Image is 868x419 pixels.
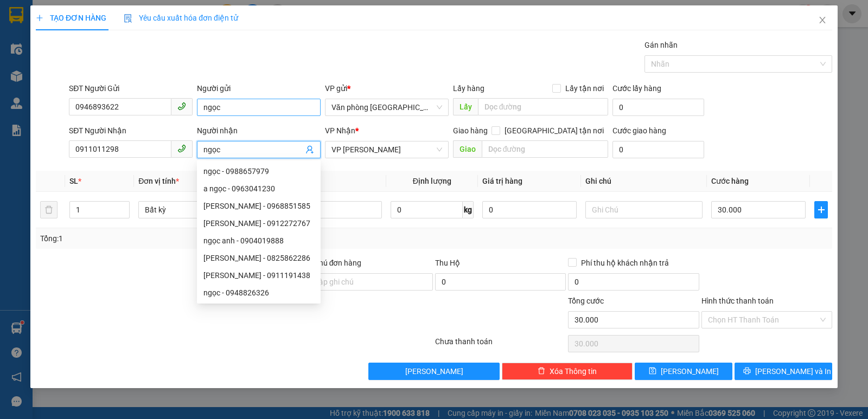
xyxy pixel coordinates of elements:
div: ngọc - 0948826326 [197,284,321,301]
img: icon [124,14,132,23]
b: GỬI : Văn phòng [GEOGRAPHIC_DATA] [14,79,112,151]
span: phone [177,102,186,111]
span: Phí thu hộ khách nhận trả [577,257,673,269]
span: Lấy [453,98,478,115]
button: plus [814,201,828,218]
div: [PERSON_NAME] - 0968851585 [203,200,314,212]
input: Dọc đường [482,140,609,158]
input: Ghi Chú [585,201,703,218]
span: Giá trị hàng [482,177,522,185]
input: Cước giao hàng [612,141,704,158]
span: SL [69,177,78,185]
span: plus [815,205,827,214]
div: a ngọc - 0963041230 [197,180,321,197]
b: Duy Khang Limousine [88,12,218,26]
input: Cước lấy hàng [612,99,704,116]
span: close [818,16,827,24]
label: Cước lấy hàng [612,84,661,93]
button: printer[PERSON_NAME] và In [735,363,832,380]
span: Lấy hàng [453,84,484,93]
div: Người nhận [197,125,321,137]
span: [PERSON_NAME] và In [755,365,831,377]
b: Gửi khách hàng [102,56,203,69]
span: Thu Hộ [435,259,460,267]
li: Số 2 [PERSON_NAME], [GEOGRAPHIC_DATA] [60,27,246,40]
label: Hình thức thanh toán [701,296,774,305]
span: [PERSON_NAME] [405,365,463,377]
span: save [649,367,656,376]
span: plus [36,14,43,22]
th: Ghi chú [581,171,707,192]
span: [PERSON_NAME] [661,365,719,377]
input: VD: Bàn, Ghế [265,201,382,218]
span: Đơn vị tính [138,177,179,185]
span: Bất kỳ [145,202,249,218]
span: VP Nhận [325,126,355,135]
input: Dọc đường [478,98,609,115]
div: [PERSON_NAME] - 0825862286 [203,252,314,264]
span: Văn phòng Ninh Bình [331,99,442,115]
button: delete [40,201,58,218]
div: phạm ngọc thạch - 0911191438 [197,267,321,284]
div: phạm ngọc văn - 0968851585 [197,197,321,215]
label: Ghi chú đơn hàng [302,259,362,267]
div: Người gửi [197,82,321,94]
span: Cước hàng [711,177,749,185]
button: deleteXóa Thông tin [502,363,633,380]
span: Giao [453,140,482,158]
button: [PERSON_NAME] [368,363,499,380]
span: Giao hàng [453,126,488,135]
span: VP Nguyễn Quốc Trị [331,141,442,158]
input: 0 [482,201,577,218]
div: SĐT Người Gửi [69,82,193,94]
span: TẠO ĐƠN HÀNG [36,14,106,22]
img: logo.jpg [14,14,68,68]
div: VP gửi [325,82,449,94]
div: SĐT Người Nhận [69,125,193,137]
div: ngọc - 0948826326 [203,287,314,299]
div: ngọc - 0988657979 [197,163,321,180]
div: [PERSON_NAME] - 0911191438 [203,269,314,281]
div: Tổng: 1 [40,233,336,244]
div: a ngọc - 0963041230 [203,183,314,195]
span: phone [177,144,186,153]
span: Xóa Thông tin [550,365,597,377]
div: ngọc anh - 0904019888 [203,235,314,247]
span: printer [743,367,751,376]
span: user-add [305,145,314,154]
div: NGỌC HUY - 0825862286 [197,249,321,267]
button: save[PERSON_NAME] [635,363,732,380]
div: ngọc - 0988657979 [203,165,314,177]
label: Cước giao hàng [612,126,666,135]
button: Close [807,5,838,36]
span: delete [538,367,545,376]
span: kg [463,201,474,218]
h1: NB1208250004 [118,79,188,102]
input: Ghi chú đơn hàng [302,273,433,291]
label: Gán nhãn [644,41,678,49]
span: Lấy tận nơi [561,82,608,94]
div: [PERSON_NAME] - 0912272767 [203,217,314,229]
div: Chưa thanh toán [434,336,567,354]
span: [GEOGRAPHIC_DATA] tận nơi [500,125,608,137]
span: Định lượng [413,177,451,185]
li: Hotline: 19003086 [60,40,246,54]
div: ngọc anh - 0904019888 [197,232,321,249]
div: NGỌC THANH - 0912272767 [197,215,321,232]
span: Yêu cầu xuất hóa đơn điện tử [124,14,238,22]
span: Tổng cước [568,296,604,305]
